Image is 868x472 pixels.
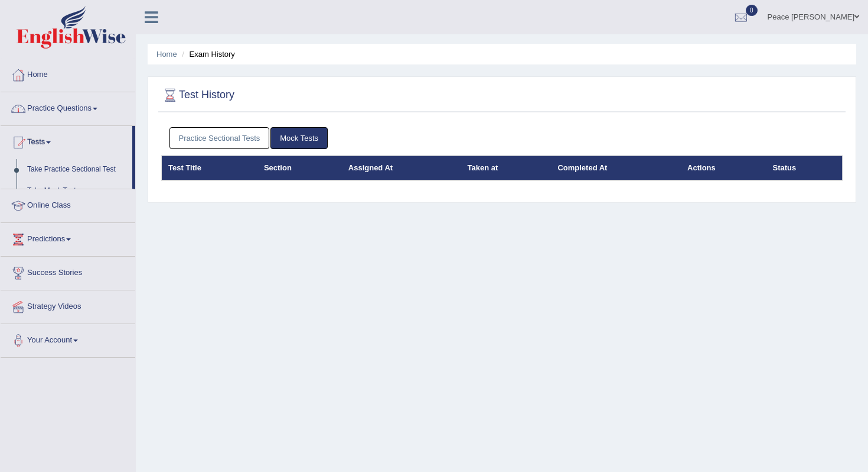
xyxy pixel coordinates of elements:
a: Strategy Videos [1,290,135,320]
li: Exam History [179,49,235,60]
a: Practice Questions [1,92,135,122]
th: Actions [681,156,766,180]
a: Predictions [1,223,135,253]
a: Take Practice Sectional Test [22,159,132,180]
a: Take Mock Test [22,180,132,202]
a: Practice Sectional Tests [169,127,270,149]
th: Status [766,156,842,180]
a: Tests [1,126,132,156]
th: Completed At [551,156,681,180]
a: Mock Tests [270,127,328,149]
a: Home [1,59,135,88]
th: Assigned At [342,156,461,180]
h2: Test History [161,86,234,104]
span: 0 [746,5,758,16]
th: Section [257,156,342,180]
a: Your Account [1,324,135,354]
a: Success Stories [1,257,135,286]
th: Test Title [162,156,257,180]
a: Online Class [1,189,135,219]
a: Home [156,50,177,59]
th: Taken at [461,156,552,180]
